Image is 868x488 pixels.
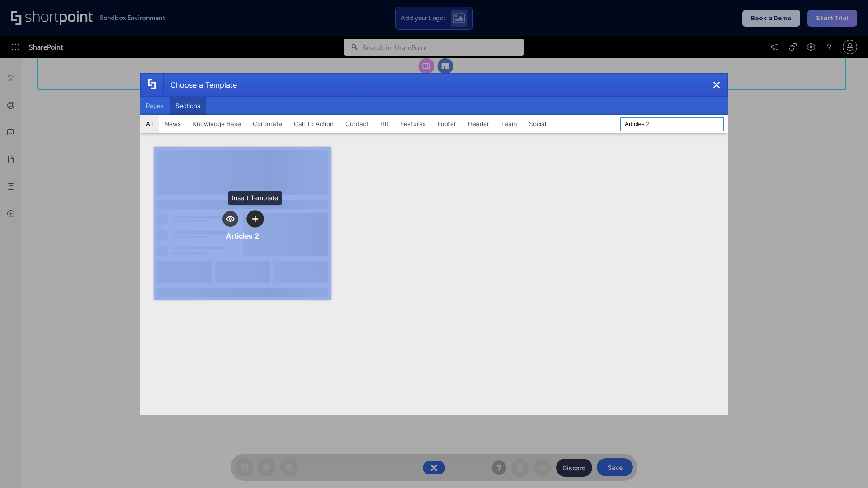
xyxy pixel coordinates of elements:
button: Contact [340,115,374,133]
button: Footer [432,115,462,133]
button: Pages [140,97,170,115]
iframe: Chat Widget [823,445,868,488]
button: Social [523,115,552,133]
input: Search [620,117,724,131]
button: Sections [170,97,206,115]
button: Header [462,115,495,133]
button: News [159,115,187,133]
button: Call To Action [288,115,340,133]
button: Features [395,115,432,133]
div: template selector [140,73,728,415]
button: Knowledge Base [187,115,247,133]
div: Choose a Template [163,74,237,96]
button: Team [495,115,523,133]
button: HR [374,115,395,133]
div: Articles 2 [226,231,259,240]
button: Corporate [247,115,288,133]
button: All [140,115,159,133]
